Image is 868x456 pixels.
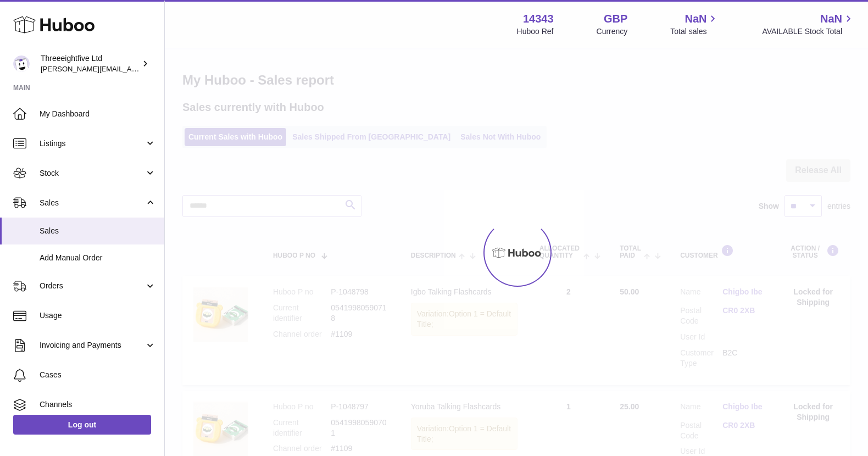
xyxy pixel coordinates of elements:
[40,168,144,179] span: Stock
[40,253,156,263] span: Add Manual Order
[13,55,30,72] img: james@threeeightfive.co
[685,12,706,26] span: NaN
[670,12,719,37] a: NaN Total sales
[40,109,156,119] span: My Dashboard
[40,340,144,351] span: Invoicing and Payments
[762,26,855,37] span: AVAILABLE Stock Total
[41,64,220,73] span: [PERSON_NAME][EMAIL_ADDRESS][DOMAIN_NAME]
[40,370,156,380] span: Cases
[40,138,144,149] span: Listings
[517,26,554,37] div: Huboo Ref
[670,26,719,37] span: Total sales
[40,399,156,410] span: Channels
[523,12,554,26] strong: 14343
[40,281,144,291] span: Orders
[13,415,151,435] a: Log out
[762,12,855,37] a: NaN AVAILABLE Stock Total
[41,53,140,74] div: Threeeightfive Ltd
[597,26,628,37] div: Currency
[40,310,156,321] span: Usage
[820,12,842,26] span: NaN
[604,12,627,26] strong: GBP
[40,226,156,236] span: Sales
[40,198,144,208] span: Sales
